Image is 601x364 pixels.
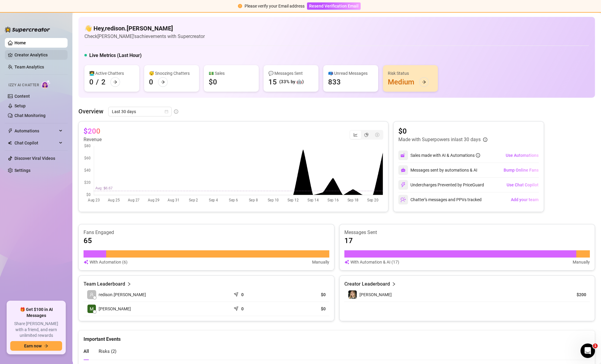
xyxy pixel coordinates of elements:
div: 👩‍💻 Active Chatters [89,70,134,77]
article: Manually [573,259,590,265]
span: Add your team [511,197,539,202]
span: Earn now [24,343,42,348]
img: Profile image for Giselle [65,10,77,22]
div: 2 [101,77,106,87]
span: user [90,293,94,297]
div: Send us a message [12,86,101,93]
div: 15 [268,77,277,87]
article: 0 [241,292,244,298]
article: Team Leaderboard [84,280,125,288]
div: 😴 Snoozing Chatters [149,70,194,77]
h5: Live Metrics (Last Hour) [89,52,142,59]
span: Messages [35,203,56,207]
div: Send us a messageWe typically reply in a few hours [6,81,115,104]
span: All [84,349,89,354]
a: Discover Viral Videos [14,156,55,161]
span: arrow-right [161,80,165,84]
article: Check [PERSON_NAME]'s achievements with Supercreator [84,33,205,40]
span: info-circle [476,153,480,157]
a: Chat Monitoring [14,113,46,118]
a: Settings [14,168,30,173]
span: info-circle [174,109,178,114]
img: logo [12,12,52,20]
div: 📪 Unread Messages [328,70,373,77]
img: svg%3e [400,197,406,202]
button: Use Automations [505,150,539,160]
button: Add your team [511,195,539,204]
button: Help [60,188,90,212]
span: Risks ( 2 ) [99,349,116,354]
span: right [127,280,131,288]
iframe: Intercom live chat [580,343,595,358]
img: svg%3e [401,168,406,173]
span: [PERSON_NAME] [359,292,392,297]
span: Use Chat Copilot [507,182,539,187]
div: segmented control [350,130,383,140]
img: svg%3e [344,259,349,265]
article: Made with Superpowers in last 30 days [398,136,481,143]
span: Use Automations [506,153,539,158]
span: info-circle [483,138,487,142]
span: pie-chart [364,133,369,137]
p: How can we help? [12,63,109,74]
div: Izzy just got smarter and safer ✨ [12,165,97,171]
img: Mike [87,305,96,313]
div: Important Events [84,331,590,343]
a: Team Analytics [14,65,44,69]
span: send [234,305,240,311]
span: thunderbolt [8,128,13,133]
div: Update [12,154,31,161]
button: Bump Online Fans [503,165,539,175]
article: 17 [344,236,353,245]
div: We typically reply in a few hours [12,93,101,99]
div: Profile image for Nir [87,10,100,22]
div: 0 [149,77,153,87]
a: Content [14,94,30,99]
div: Chatter’s messages and PPVs tracked [398,195,482,204]
span: Last 30 days [112,107,168,116]
button: Earn nowarrow-right [10,341,62,351]
img: svg%3e [84,259,88,265]
span: right [392,280,396,288]
button: News [90,188,121,212]
article: $200 [559,292,586,298]
p: Hi [PERSON_NAME].[PERSON_NAME] [12,43,109,63]
span: line-chart [353,133,358,137]
div: Risk Status [388,70,433,77]
span: arrow-right [113,80,117,84]
article: Messages Sent [344,229,590,236]
div: 0 [89,77,93,87]
a: Home [14,40,26,45]
div: $0 [209,77,217,87]
button: Messages [30,188,60,212]
span: Home [8,203,22,207]
article: Fans Engaged [84,229,329,236]
span: exclamation-circle [238,4,242,8]
div: 833 [328,77,341,87]
div: Please verify your Email address [245,3,305,9]
span: Bump Online Fans [504,168,539,173]
span: arrow-right [422,80,426,84]
span: send [234,291,240,297]
span: calendar [165,110,168,113]
span: dollar-circle [375,133,379,137]
article: Revenue [84,136,102,143]
span: redison.[PERSON_NAME] [99,291,146,298]
div: 💬 Messages Sent [268,70,314,77]
div: 💵 Sales [209,70,254,77]
div: Hi there, [12,172,97,179]
img: svg%3e [400,182,406,188]
img: AI Chatter [41,80,51,89]
article: Overview [78,107,103,116]
span: Resend Verification Email [309,4,359,8]
a: Creator Analytics [14,50,63,60]
article: Manually [312,259,329,265]
span: Help [71,203,80,207]
div: Messages sent by automations & AI [398,165,477,175]
span: 1 [593,343,598,348]
div: Izzy just got smarter and safer ✨UpdateImprovementIzzy just got smarter and safer ✨Hi there, [6,107,115,184]
img: logo-BBDzfeDw.svg [5,27,50,33]
img: Profile image for Ella [76,10,88,22]
article: Creator Leaderboard [344,280,390,288]
button: Resend Verification Email [307,2,361,10]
